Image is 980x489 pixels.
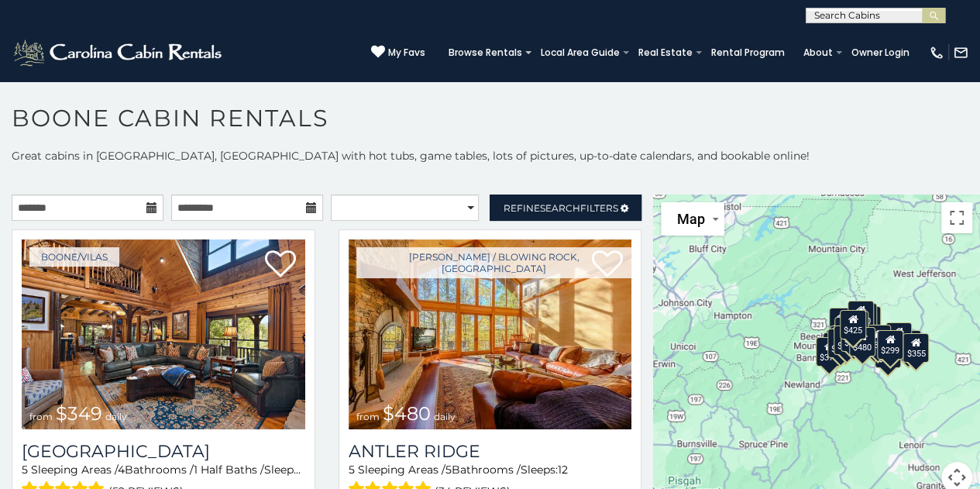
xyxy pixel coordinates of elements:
span: 12 [301,463,311,477]
div: $320 [848,300,874,329]
a: About [796,42,841,64]
div: $350 [875,339,901,368]
div: $375 [816,336,842,366]
button: Toggle fullscreen view [941,202,972,233]
span: daily [434,411,456,422]
span: My Favs [388,46,425,60]
div: $299 [877,330,903,360]
div: $325 [827,328,854,357]
span: $349 [56,402,102,425]
span: 5 [445,463,452,477]
a: My Favs [371,45,425,60]
div: $635 [829,308,855,337]
span: daily [105,411,127,422]
div: $395 [834,325,860,355]
a: Add to favorites [265,249,296,281]
img: mail-regular-white.png [953,45,968,60]
div: $315 [849,327,875,356]
div: $380 [865,324,891,353]
span: 12 [558,463,568,477]
span: 4 [118,463,125,477]
span: 5 [22,463,28,477]
img: phone-regular-white.png [929,45,944,60]
a: Antler Ridge [349,441,632,462]
img: Antler Ridge [349,239,632,429]
a: [PERSON_NAME] / Blowing Rock, [GEOGRAPHIC_DATA] [356,247,632,278]
a: Diamond Creek Lodge from $349 daily [22,239,305,429]
span: 5 [349,463,355,477]
a: Rental Program [703,42,793,64]
button: Change map style [661,202,724,236]
a: Local Area Guide [533,42,628,64]
div: $480 [849,326,875,356]
img: Diamond Creek Lodge [22,239,305,429]
span: from [356,411,380,422]
div: $930 [885,322,912,352]
a: Antler Ridge from $480 daily [349,239,632,429]
div: $425 [840,309,866,339]
img: White-1-2.png [12,37,226,68]
a: [GEOGRAPHIC_DATA] [22,441,305,462]
span: 1 Half Baths / [194,463,264,477]
div: $355 [903,333,930,363]
a: Browse Rentals [441,42,530,64]
span: Map [676,211,704,227]
span: from [29,411,53,422]
a: Real Estate [631,42,700,64]
span: $480 [383,402,431,425]
a: RefineSearchFilters [490,195,641,221]
span: Search [540,202,580,214]
h3: Diamond Creek Lodge [22,441,305,462]
a: Owner Login [844,42,917,64]
a: Boone/Vilas [29,247,119,267]
span: Refine Filters [504,202,618,214]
